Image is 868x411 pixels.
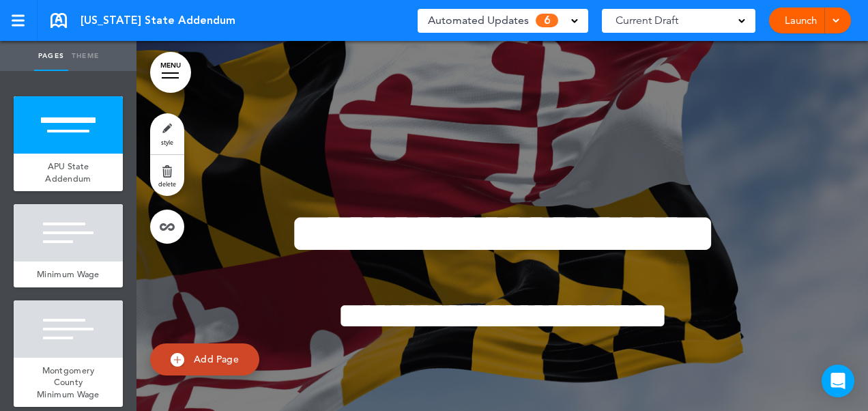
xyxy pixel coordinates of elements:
[37,365,100,400] span: Montgomery County Minimum Wage
[194,353,239,365] span: Add Page
[150,343,259,375] a: Add Page
[14,358,123,408] a: Montgomery County Minimum Wage
[68,41,102,71] a: Theme
[37,268,100,280] span: Minimum Wage
[779,8,822,33] a: Launch
[536,14,558,27] span: 6
[14,154,123,191] a: APU State Addendum
[81,13,235,28] span: [US_STATE] State Addendum
[428,11,529,30] span: Automated Updates
[14,261,123,287] a: Minimum Wage
[150,113,184,154] a: style
[150,155,184,196] a: delete
[161,138,173,146] span: style
[616,11,678,30] span: Current Draft
[150,52,191,93] a: MENU
[45,160,91,184] span: APU State Addendum
[171,353,184,367] img: add.svg
[822,365,854,397] div: Open Intercom Messenger
[34,41,68,71] a: Pages
[158,180,176,188] span: delete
